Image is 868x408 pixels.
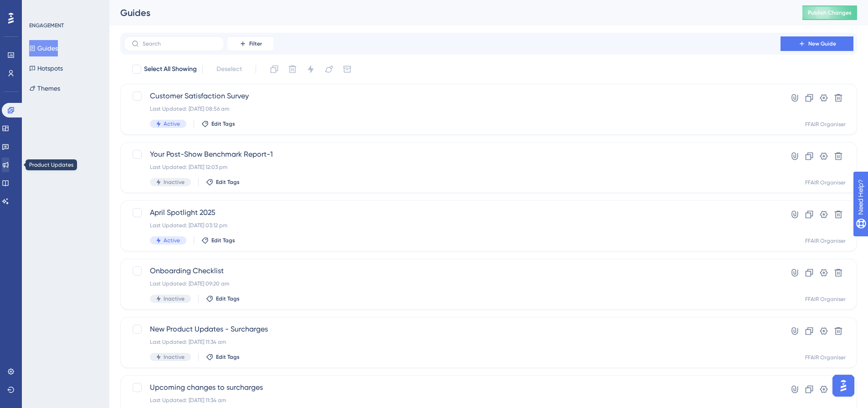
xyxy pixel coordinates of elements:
div: FFAIR Organiser [805,237,846,245]
span: Active [164,237,180,244]
span: Deselect [216,64,242,75]
input: Search [143,41,216,47]
div: FFAIR Organiser [805,179,846,186]
div: Last Updated: [DATE] 11:34 am [150,338,755,346]
button: Themes [29,80,60,97]
span: Select All Showing [144,64,197,75]
span: Edit Tags [216,295,240,302]
span: Publish Changes [808,9,852,16]
span: Edit Tags [211,120,235,127]
span: Edit Tags [211,237,235,244]
div: FFAIR Organiser [805,121,846,128]
button: Filter [228,36,273,51]
button: Edit Tags [206,295,240,302]
div: Last Updated: [DATE] 09:20 am [150,280,755,287]
span: Onboarding Checklist [150,265,755,276]
span: Edit Tags [216,178,240,186]
span: Customer Satisfaction Survey [150,91,755,102]
span: Inactive [164,353,185,361]
div: Guides [120,6,780,19]
div: Last Updated: [DATE] 11:34 am [150,397,755,404]
button: Hotspots [29,60,63,76]
div: Last Updated: [DATE] 12:03 pm [150,163,755,171]
div: FFAIR Organiser [805,354,846,361]
div: ENGAGEMENT [29,22,64,29]
button: Edit Tags [201,120,235,127]
span: Filter [249,40,262,47]
span: Upcoming changes to surcharges [150,382,755,393]
button: Deselect [208,61,250,77]
span: Active [164,120,180,127]
button: Guides [29,40,58,56]
div: FFAIR Organiser [805,296,846,303]
span: Need Help? [21,2,57,13]
button: Edit Tags [201,237,235,244]
div: Last Updated: [DATE] 03:12 pm [150,222,755,229]
span: Inactive [164,295,185,302]
span: Inactive [164,178,185,186]
button: Edit Tags [206,178,240,186]
div: Last Updated: [DATE] 08:56 am [150,105,755,112]
span: April Spotlight 2025 [150,207,755,218]
span: New Guide [808,40,836,47]
button: Publish Changes [802,5,857,20]
iframe: UserGuiding AI Assistant Launcher [830,372,857,399]
button: New Guide [781,36,853,51]
span: Edit Tags [216,353,240,361]
span: New Product Updates - Surcharges [150,324,755,335]
button: Edit Tags [206,353,240,361]
span: Your Post-Show Benchmark Report-1 [150,149,755,160]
